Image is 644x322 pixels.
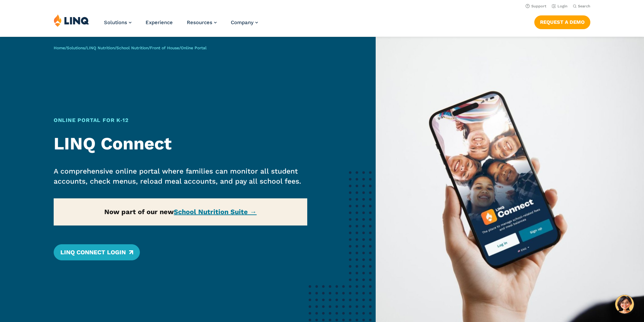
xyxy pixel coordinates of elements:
p: A comprehensive online portal where families can monitor all student accounts, check menus, reloa... [54,166,308,186]
span: Search [578,4,590,8]
a: Request a Demo [534,15,590,29]
a: Front of House [150,46,179,50]
a: Home [54,46,65,50]
img: LINQ | K‑12 Software [54,14,89,27]
button: Hello, have a question? Let’s chat. [615,295,634,314]
a: Experience [146,19,173,25]
a: Support [526,4,546,8]
button: Open Search Bar [573,4,590,9]
a: School Nutrition Suite → [174,208,257,216]
a: Solutions [104,19,131,25]
h1: Online Portal for K‑12 [54,116,308,124]
strong: LINQ Connect [54,133,172,154]
a: Login [552,4,568,8]
a: School Nutrition [116,46,148,50]
span: Online Portal [181,46,207,50]
strong: Now part of our new [104,208,257,216]
nav: Button Navigation [534,14,590,29]
nav: Primary Navigation [104,14,258,36]
a: LINQ Nutrition [87,46,115,50]
span: / / / / / [54,46,207,50]
a: Solutions [67,46,85,50]
span: Solutions [104,19,127,25]
a: LINQ Connect Login [54,244,140,260]
span: Resources [187,19,212,25]
a: Company [231,19,258,25]
span: Company [231,19,254,25]
a: Resources [187,19,217,25]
